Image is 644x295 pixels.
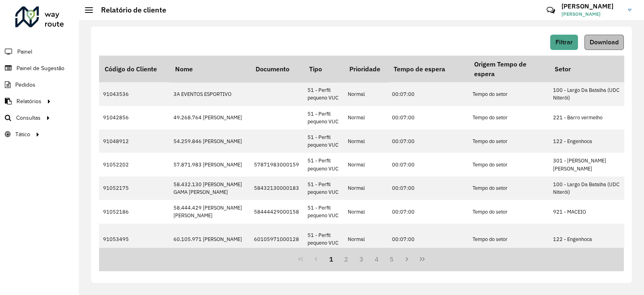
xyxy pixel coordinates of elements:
[384,251,400,267] button: 5
[344,200,388,223] td: Normal
[303,56,344,82] th: Tipo
[388,153,469,176] td: 00:07:00
[344,129,388,153] td: Normal
[303,177,344,200] td: 51 - Perfil pequeno VUC
[469,224,549,255] td: Tempo do setor
[354,251,369,267] button: 3
[469,106,549,129] td: Tempo do setor
[549,177,630,200] td: 100 - Largo Da Batalha (UDC Niterói)
[99,200,169,223] td: 91052186
[590,39,619,46] span: Download
[169,82,250,106] td: 3A EVENTOS ESPORTIVO
[388,177,469,200] td: 00:07:00
[549,129,630,153] td: 122 - Engenhoca
[99,129,169,153] td: 91048912
[561,10,622,18] span: [PERSON_NAME]
[99,82,169,106] td: 91043536
[99,153,169,176] td: 91052202
[169,200,250,223] td: 58.444.429 [PERSON_NAME] [PERSON_NAME]
[344,224,388,255] td: Normal
[169,129,250,153] td: 54.259.846 [PERSON_NAME]
[93,6,166,15] h2: Relatório de cliente
[15,81,35,89] span: Pedidos
[339,251,354,267] button: 2
[99,56,169,82] th: Código do Cliente
[584,35,624,50] button: Download
[250,153,303,176] td: 57871983000159
[169,224,250,255] td: 60.105.971 [PERSON_NAME]
[469,153,549,176] td: Tempo do setor
[561,2,622,10] h3: [PERSON_NAME]
[99,106,169,129] td: 91042856
[17,97,41,106] span: Relatórios
[344,56,388,82] th: Prioridade
[303,82,344,106] td: 51 - Perfil pequeno VUC
[169,153,250,176] td: 57.871.983 [PERSON_NAME]
[303,129,344,153] td: 51 - Perfil pequeno VUC
[469,82,549,106] td: Tempo do setor
[415,251,430,267] button: Last Page
[250,200,303,223] td: 58444429000158
[549,106,630,129] td: 221 - Barro vermelho
[324,251,339,267] button: 1
[549,200,630,223] td: 921 - MACEIO
[303,200,344,223] td: 51 - Perfil pequeno VUC
[99,177,169,200] td: 91052175
[369,251,384,267] button: 4
[388,224,469,255] td: 00:07:00
[469,129,549,153] td: Tempo do setor
[169,177,250,200] td: 58.432.130 [PERSON_NAME] GAMA [PERSON_NAME]
[469,200,549,223] td: Tempo do setor
[16,114,41,122] span: Consultas
[549,224,630,255] td: 122 - Engenhoca
[15,130,30,139] span: Tático
[549,56,630,82] th: Setor
[169,56,250,82] th: Nome
[550,35,578,50] button: Filtrar
[549,153,630,176] td: 301 - [PERSON_NAME] [PERSON_NAME]
[555,39,573,46] span: Filtrar
[17,64,64,73] span: Painel de Sugestão
[399,251,415,267] button: Next Page
[469,56,549,82] th: Origem Tempo de espera
[303,153,344,176] td: 51 - Perfil pequeno VUC
[169,106,250,129] td: 49.268.764 [PERSON_NAME]
[344,106,388,129] td: Normal
[469,177,549,200] td: Tempo do setor
[344,177,388,200] td: Normal
[250,177,303,200] td: 58432130000183
[303,106,344,129] td: 51 - Perfil pequeno VUC
[250,56,303,82] th: Documento
[549,82,630,106] td: 100 - Largo Da Batalha (UDC Niterói)
[542,2,559,19] a: Contato Rápido
[99,224,169,255] td: 91053495
[388,82,469,106] td: 00:07:00
[388,106,469,129] td: 00:07:00
[303,224,344,255] td: 51 - Perfil pequeno VUC
[388,129,469,153] td: 00:07:00
[17,48,32,56] span: Painel
[388,56,469,82] th: Tempo de espera
[344,153,388,176] td: Normal
[388,200,469,223] td: 00:07:00
[250,224,303,255] td: 60105971000128
[344,82,388,106] td: Normal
